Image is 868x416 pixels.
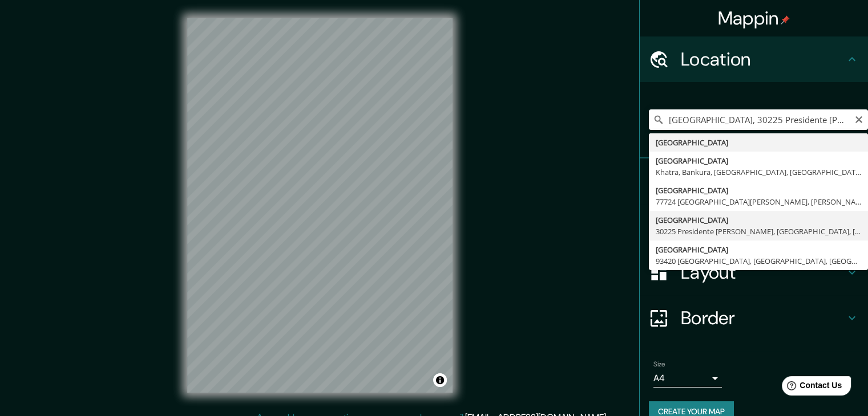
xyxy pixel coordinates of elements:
div: [GEOGRAPHIC_DATA] [656,185,861,196]
div: Khatra, Bankura, [GEOGRAPHIC_DATA], [GEOGRAPHIC_DATA] [656,166,861,178]
div: [GEOGRAPHIC_DATA] [656,244,861,255]
div: [GEOGRAPHIC_DATA] [656,155,861,166]
iframe: Help widget launcher [766,372,855,403]
button: Toggle attribution [433,373,447,387]
div: Border [640,295,868,341]
div: Pins [640,158,868,204]
button: Clear [854,113,863,124]
div: Style [640,204,868,250]
input: Pick your city or area [649,109,868,130]
div: 93420 [GEOGRAPHIC_DATA], [GEOGRAPHIC_DATA], [GEOGRAPHIC_DATA] [656,255,861,267]
canvas: Map [187,18,453,393]
div: Layout [640,250,868,295]
img: pin-icon.png [781,15,790,25]
div: Location [640,36,868,82]
div: A4 [653,369,722,388]
div: 77724 [GEOGRAPHIC_DATA][PERSON_NAME], [PERSON_NAME][GEOGRAPHIC_DATA], [GEOGRAPHIC_DATA] [656,196,861,207]
h4: Location [681,48,845,71]
label: Size [653,360,665,369]
div: 30225 Presidente [PERSON_NAME], [GEOGRAPHIC_DATA], [GEOGRAPHIC_DATA] [656,226,861,237]
h4: Mappin [718,7,790,30]
div: [GEOGRAPHIC_DATA] [656,214,861,226]
div: [GEOGRAPHIC_DATA] [656,137,861,148]
h4: Layout [681,261,845,284]
h4: Border [681,307,845,329]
